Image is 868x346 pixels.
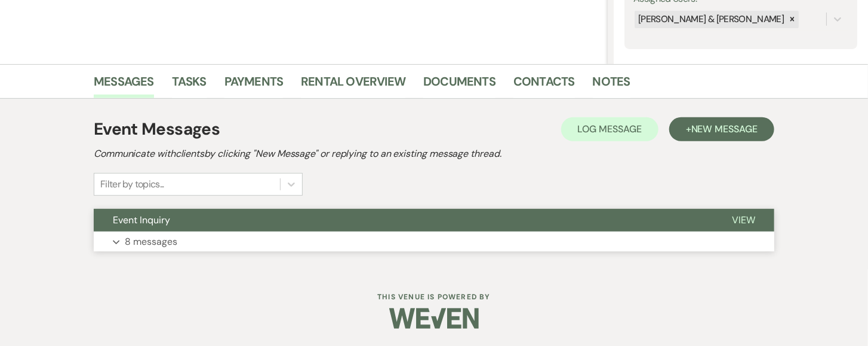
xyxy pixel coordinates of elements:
[94,117,220,142] h1: Event Messages
[125,234,177,250] p: 8 messages
[732,214,755,226] span: View
[513,72,575,98] a: Contacts
[389,298,479,339] img: Weven Logo
[635,11,786,28] div: [PERSON_NAME] & [PERSON_NAME]
[578,123,642,135] span: Log Message
[561,117,658,141] button: Log Message
[423,72,495,98] a: Documents
[94,72,154,98] a: Messages
[669,117,774,141] button: +New Message
[172,72,207,98] a: Tasks
[113,214,170,226] span: Event Inquiry
[593,72,630,98] a: Notes
[94,232,774,252] button: 8 messages
[100,177,164,192] div: Filter by topics...
[691,123,758,135] span: New Message
[301,72,405,98] a: Rental Overview
[94,147,774,161] h2: Communicate with clients by clicking "New Message" or replying to an existing message thread.
[224,72,284,98] a: Payments
[713,209,774,232] button: View
[94,209,713,232] button: Event Inquiry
